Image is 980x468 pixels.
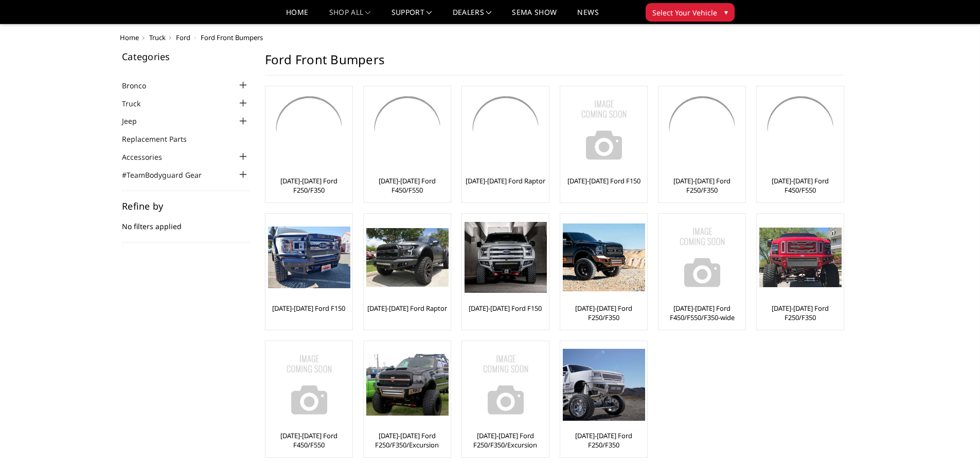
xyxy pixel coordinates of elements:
[286,9,308,24] a: Home
[466,176,545,185] a: [DATE]-[DATE] Ford Raptor
[759,304,841,322] a: [DATE]-[DATE] Ford F250/F350
[465,344,546,426] a: No Image
[512,9,557,24] a: SEMA Show
[724,7,728,17] span: ▾
[563,304,645,322] a: [DATE]-[DATE] Ford F250/F350
[453,9,492,24] a: Dealers
[122,201,250,242] div: No filters applied
[272,304,345,313] a: [DATE]-[DATE] Ford F150
[759,176,841,195] a: [DATE]-[DATE] Ford F450/F550
[391,9,432,24] a: Support
[367,304,447,313] a: [DATE]-[DATE] Ford Raptor
[268,431,350,450] a: [DATE]-[DATE] Ford F450/F550
[268,176,350,195] a: [DATE]-[DATE] Ford F250/F350
[268,344,350,426] img: No Image
[149,33,166,42] a: Truck
[122,152,175,162] a: Accessories
[563,431,645,450] a: [DATE]-[DATE] Ford F250/F350
[563,89,645,171] img: No Image
[122,80,159,91] a: Bronco
[661,176,743,195] a: [DATE]-[DATE] Ford F250/F350
[652,7,717,18] span: Select Your Vehicle
[122,116,150,126] a: Jeep
[329,9,371,24] a: shop all
[567,176,640,185] a: [DATE]-[DATE] Ford F150
[661,216,743,298] img: No Image
[366,176,448,195] a: [DATE]-[DATE] Ford F450/F550
[646,3,735,22] button: Select Your Vehicle
[661,304,743,322] a: [DATE]-[DATE] Ford F450/F550/F350-wide
[465,431,546,450] a: [DATE]-[DATE] Ford F250/F350/Excursion
[120,33,139,42] a: Home
[122,170,215,180] a: #TeamBodyguard Gear
[122,134,200,144] a: Replacement Parts
[122,201,250,211] h5: Refine by
[268,344,350,426] a: No Image
[563,89,645,171] a: No Image
[265,52,843,76] h1: Ford Front Bumpers
[366,431,448,450] a: [DATE]-[DATE] Ford F250/F350/Excursion
[176,33,190,42] a: Ford
[577,9,598,24] a: News
[122,98,153,109] a: Truck
[201,33,263,42] span: Ford Front Bumpers
[465,344,547,426] img: No Image
[469,304,542,313] a: [DATE]-[DATE] Ford F150
[122,52,250,61] h5: Categories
